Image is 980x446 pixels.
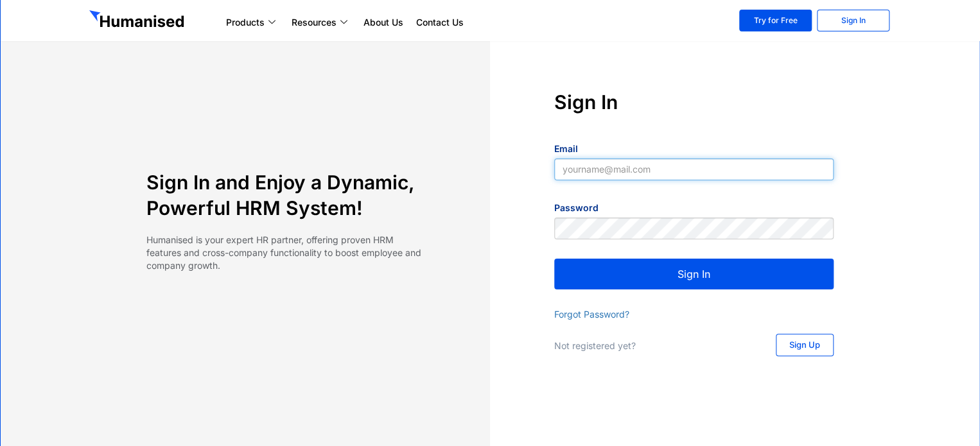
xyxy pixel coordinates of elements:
a: About Us [357,15,410,30]
input: yourname@mail.com [554,159,834,180]
a: Contact Us [410,15,470,30]
img: GetHumanised Logo [89,10,187,31]
a: Sign In [817,10,889,31]
a: Forgot Password? [554,309,629,320]
h4: Sign In and Enjoy a Dynamic, Powerful HRM System! [146,169,426,221]
a: Resources [285,15,357,30]
a: Try for Free [739,10,812,31]
button: Sign In [554,259,834,289]
a: Sign Up [776,334,834,356]
a: Products [220,15,285,30]
p: Humanised is your expert HR partner, offering proven HRM features and cross-company functionality... [146,234,426,272]
label: Email [554,142,578,155]
p: Not registered yet? [554,339,750,352]
label: Password [554,202,599,214]
span: Sign Up [789,341,820,349]
h4: Sign In [554,89,834,115]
